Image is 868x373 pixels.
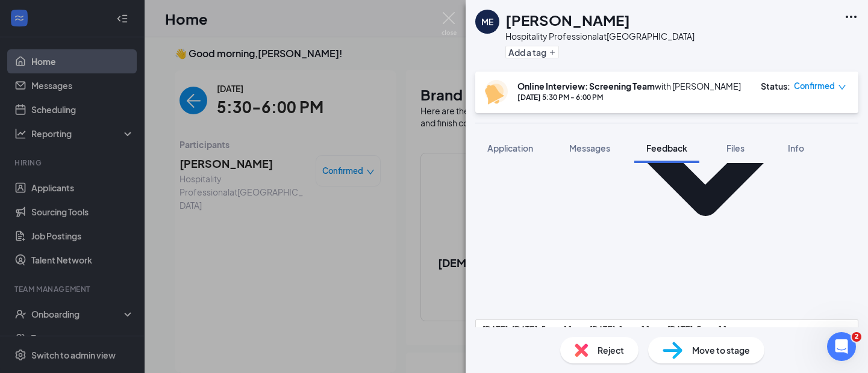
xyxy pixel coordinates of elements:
span: Application [487,143,533,153]
div: with [PERSON_NAME] [517,80,741,92]
svg: Plus [549,49,556,56]
span: Reject [598,344,624,357]
div: Status : [761,80,790,92]
svg: Ellipses [844,10,858,24]
h1: [PERSON_NAME] [505,10,630,30]
span: down [838,83,846,91]
div: What is your availability? [475,14,552,319]
button: PlusAdd a tag [505,46,559,58]
div: ME [481,16,493,28]
div: [DATE] 5:30 PM - 6:00 PM [517,92,741,102]
div: Hospitality Professional at [GEOGRAPHIC_DATA] [505,30,695,42]
b: Online Interview: Screening Team [517,81,655,91]
svg: ChevronDown [552,14,858,319]
span: Messages [569,143,610,153]
span: Files [726,143,745,153]
span: 2 [852,332,861,342]
span: Confirmed [794,80,835,92]
span: Info [788,143,804,153]
iframe: Intercom live chat [827,332,856,361]
span: Move to stage [692,344,750,357]
span: Feedback [646,143,687,153]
